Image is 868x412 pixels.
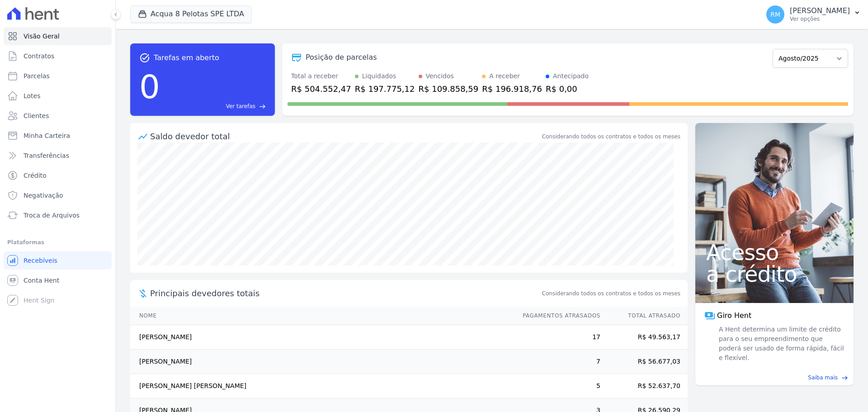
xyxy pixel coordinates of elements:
[482,83,542,95] div: R$ 196.918,76
[4,127,112,145] a: Minha Carteira
[24,171,47,180] span: Crédito
[790,15,850,23] p: Ver opções
[701,374,848,382] a: Saiba mais east
[514,307,601,325] th: Pagamentos Atrasados
[601,350,688,374] td: R$ 56.677,03
[514,374,601,398] td: 5
[717,325,844,363] span: A Hent determina um limite de crédito para o seu empreendimento que poderá ser usado de forma ráp...
[4,206,112,224] a: Troca de Arquivos
[808,374,838,382] span: Saiba mais
[306,52,377,63] div: Posição de parcelas
[24,276,59,285] span: Conta Hent
[362,71,396,81] div: Liquidados
[24,151,69,160] span: Transferências
[226,102,255,110] span: Ver tarefas
[139,63,160,110] div: 0
[24,111,49,120] span: Clientes
[164,102,266,110] a: Ver tarefas east
[7,237,108,248] div: Plataformas
[130,350,514,374] td: [PERSON_NAME]
[841,374,848,381] span: east
[542,133,680,141] div: Considerando todos os contratos e todos os meses
[419,83,479,95] div: R$ 109.858,59
[150,287,540,299] span: Principais devedores totais
[259,103,266,110] span: east
[514,350,601,374] td: 7
[426,71,454,81] div: Vencidos
[24,91,41,100] span: Lotes
[150,130,540,142] div: Saldo devedor total
[130,374,514,398] td: [PERSON_NAME] [PERSON_NAME]
[717,310,751,321] span: Giro Hent
[4,166,112,185] a: Crédito
[24,256,57,265] span: Recebíveis
[514,325,601,350] td: 17
[291,83,351,95] div: R$ 504.552,47
[24,52,54,61] span: Contratos
[4,251,112,270] a: Recebíveis
[24,211,80,220] span: Troca de Arquivos
[24,71,50,81] span: Parcelas
[601,374,688,398] td: R$ 52.637,70
[130,307,514,325] th: Nome
[24,32,60,41] span: Visão Geral
[4,87,112,105] a: Lotes
[139,52,150,63] span: task_alt
[4,186,112,204] a: Negativação
[154,52,219,63] span: Tarefas em aberto
[24,191,63,200] span: Negativação
[546,83,589,95] div: R$ 0,00
[542,289,680,298] span: Considerando todos os contratos e todos os meses
[4,27,112,45] a: Visão Geral
[4,67,112,85] a: Parcelas
[130,325,514,350] td: [PERSON_NAME]
[4,47,112,65] a: Contratos
[24,131,70,140] span: Minha Carteira
[770,11,780,18] span: RM
[601,325,688,350] td: R$ 49.563,17
[4,107,112,125] a: Clientes
[4,271,112,289] a: Conta Hent
[489,71,520,81] div: A receber
[706,263,843,285] span: a crédito
[706,242,843,263] span: Acesso
[553,71,589,81] div: Antecipado
[291,71,351,81] div: Total a receber
[4,147,112,165] a: Transferências
[759,2,868,27] button: RM [PERSON_NAME] Ver opções
[601,307,688,325] th: Total Atrasado
[355,83,415,95] div: R$ 197.775,12
[790,6,850,15] p: [PERSON_NAME]
[130,5,252,23] button: Acqua 8 Pelotas SPE LTDA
